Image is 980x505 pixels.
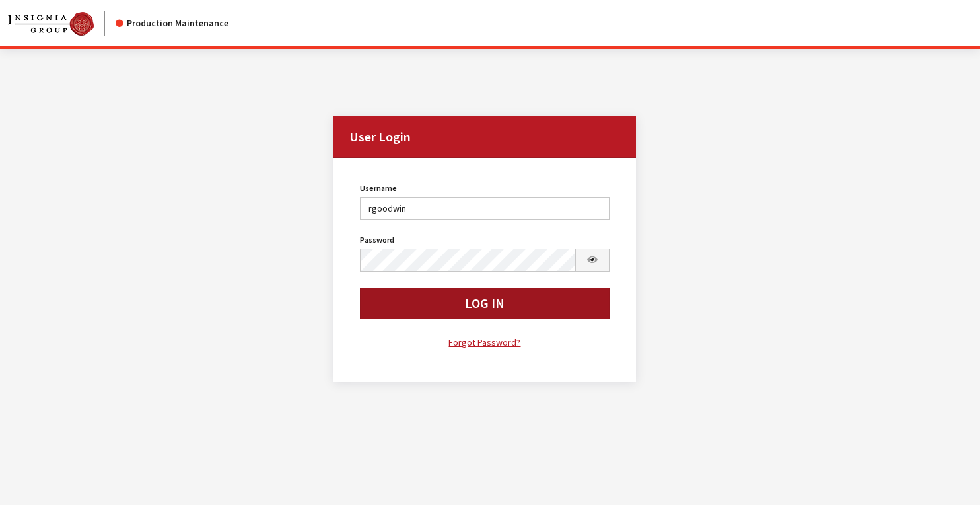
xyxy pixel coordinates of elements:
[575,249,610,272] button: Show Password
[333,116,635,158] h2: User Login
[360,335,609,350] a: Forgot Password?
[8,11,116,36] a: Insignia Group logo
[360,288,609,319] button: Log In
[116,17,228,30] div: Production Maintenance
[360,182,397,194] label: Username
[360,234,394,246] label: Password
[8,12,94,36] img: Catalog Maintenance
